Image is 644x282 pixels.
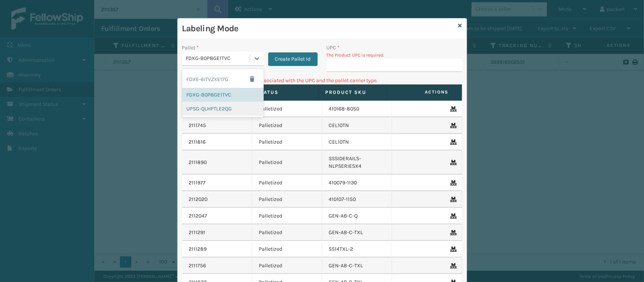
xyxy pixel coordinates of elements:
[450,197,455,202] i: Remove From Pallet
[450,213,455,219] i: Remove From Pallet
[182,70,264,88] div: FDXE-6ITVZXE17G
[450,106,455,112] i: Remove From Pallet
[182,23,455,34] h3: Labeling Mode
[322,117,392,134] td: CEL10TN
[182,44,199,52] label: Pallet
[189,212,207,220] a: 2112047
[450,247,455,252] i: Remove From Pallet
[252,224,322,241] td: Palletized
[268,52,318,66] button: Create Pallet Id
[189,122,206,129] a: 2111745
[189,262,206,270] a: 2111756
[252,241,322,257] td: Palletized
[252,257,322,274] td: Palletized
[450,230,455,235] i: Remove From Pallet
[189,229,206,236] a: 2111291
[252,117,322,134] td: Palletized
[322,208,392,224] td: GEN-AB-C-Q
[322,175,392,191] td: 410079-1130
[450,263,455,268] i: Remove From Pallet
[322,150,392,175] td: SSSIDERAILS-NLPSERIESX4
[450,160,455,165] i: Remove From Pallet
[182,102,264,116] div: UPSG-QLHPTLE2QG
[327,52,462,58] p: The Product UPC is required.
[322,101,392,117] td: 410168-8050
[182,88,264,102] div: FDXG-B0P8GE1TVC
[252,191,322,208] td: Palletized
[389,86,453,98] span: Actions
[252,175,322,191] td: Palletized
[252,134,322,150] td: Palletized
[322,191,392,208] td: 410107-1150
[322,224,392,241] td: GEN-AB-C-TXL
[450,139,455,145] i: Remove From Pallet
[326,89,380,96] label: Product SKU
[322,257,392,274] td: GEN-AB-C-TXL
[257,89,312,96] label: Status
[189,245,207,253] a: 2111289
[252,208,322,224] td: Palletized
[322,134,392,150] td: CEL10TN
[252,150,322,175] td: Palletized
[189,138,206,146] a: 2111816
[252,101,322,117] td: Palletized
[327,44,340,52] label: UPC
[322,241,392,257] td: SS14TXL-2
[189,179,206,187] a: 2111977
[182,77,462,84] p: Can't find any fulfillment orders associated with the UPC and the pallet carrier type.
[186,55,251,63] div: FDXG-B0P8GE1TVC
[450,123,455,128] i: Remove From Pallet
[189,159,207,166] a: 2111890
[189,196,208,203] a: 2112020
[450,180,455,185] i: Remove From Pallet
